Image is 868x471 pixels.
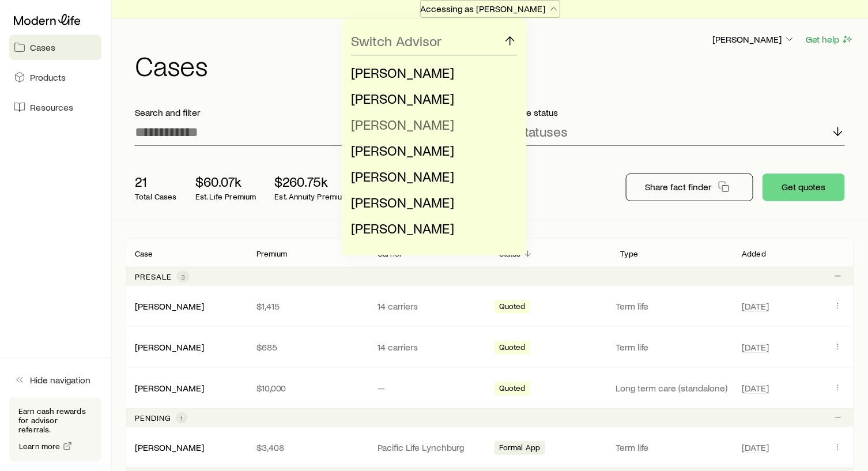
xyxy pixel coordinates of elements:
[9,367,101,393] button: Hide navigation
[351,220,454,236] span: [PERSON_NAME]
[351,116,454,133] span: [PERSON_NAME]
[499,302,526,314] span: Quoted
[256,300,360,312] p: $1,415
[499,443,541,455] span: Formal App
[742,442,769,453] span: [DATE]
[378,341,481,353] p: 14 carriers
[135,341,204,352] a: [PERSON_NAME]
[378,382,481,394] p: —
[180,413,183,423] span: 1
[742,300,769,312] span: [DATE]
[499,342,526,355] span: Quoted
[742,341,769,353] span: [DATE]
[351,33,441,49] p: Switch Advisor
[616,300,729,312] p: Term life
[19,442,61,450] span: Learn more
[351,168,454,184] span: [PERSON_NAME]
[351,164,510,190] li: Derek Pierce
[256,341,360,353] p: $685
[616,382,729,394] p: Long term care (standalone)
[351,86,510,112] li: Jason Feldman
[351,138,510,164] li: Eugene Peysakh
[256,382,360,394] p: $10,000
[499,383,526,395] span: Quoted
[351,194,454,210] span: [PERSON_NAME]
[181,272,185,281] span: 3
[378,442,481,453] p: Pacific Life Lynchburg
[135,300,204,311] a: [PERSON_NAME]
[135,442,204,453] a: [PERSON_NAME]
[135,341,204,353] div: [PERSON_NAME]
[351,90,454,107] span: [PERSON_NAME]
[135,382,204,393] a: [PERSON_NAME]
[351,216,510,242] li: Delaney Wallace
[135,382,204,394] div: [PERSON_NAME]
[18,406,92,434] p: Earn cash rewards for advisor referrals.
[135,272,172,281] p: Presale
[742,382,769,394] span: [DATE]
[351,60,510,86] li: Richard Caiazzo
[135,442,204,454] div: [PERSON_NAME]
[421,3,560,14] p: Accessing as [PERSON_NAME]
[351,64,454,81] span: [PERSON_NAME]
[351,112,510,138] li: Jared Levy
[616,442,729,453] p: Term life
[9,397,101,462] div: Earn cash rewards for advisor referrals.Learn more
[256,442,360,453] p: $3,408
[135,300,204,312] div: [PERSON_NAME]
[616,341,729,353] p: Term life
[351,190,510,216] li: Kyle Smith
[351,142,454,159] span: [PERSON_NAME]
[135,413,171,423] p: Pending
[30,374,90,386] span: Hide navigation
[378,300,481,312] p: 14 carriers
